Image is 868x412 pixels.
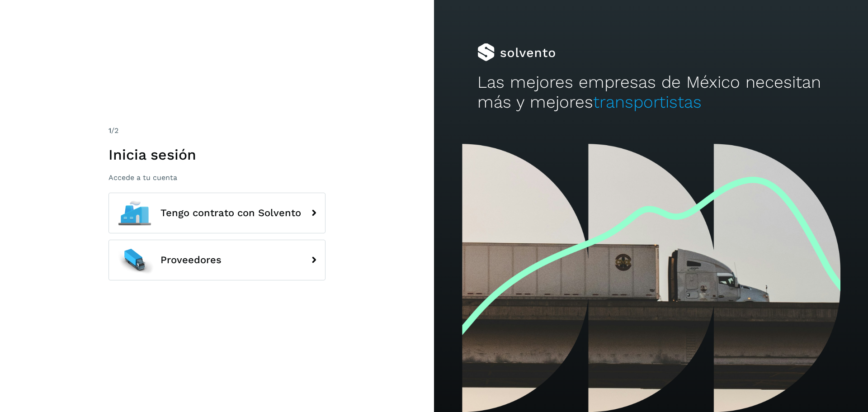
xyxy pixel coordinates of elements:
h2: Las mejores empresas de México necesitan más y mejores [477,72,825,113]
div: /2 [108,125,325,136]
span: Proveedores [160,255,222,265]
span: transportistas [593,92,702,112]
span: Tengo contrato con Solvento [160,208,301,218]
button: Proveedores [108,240,325,280]
h1: Inicia sesión [108,146,325,163]
span: 1 [108,126,111,135]
p: Accede a tu cuenta [108,173,325,182]
button: Tengo contrato con Solvento [108,193,325,233]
